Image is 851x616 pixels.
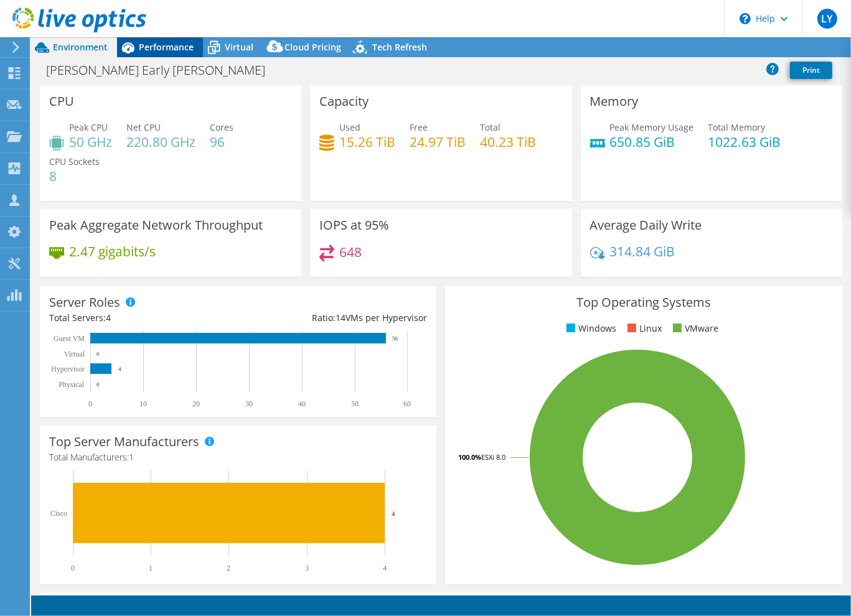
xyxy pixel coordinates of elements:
[49,296,120,309] h3: Server Roles
[610,135,694,149] h4: 650.85 GiB
[351,399,359,408] text: 50
[96,351,100,357] text: 0
[610,121,694,133] span: Peak Memory Usage
[40,63,284,77] h1: [PERSON_NAME] Early [PERSON_NAME]
[708,121,766,133] span: Total Memory
[624,322,662,335] li: Linux
[210,121,233,133] span: Cores
[49,311,238,325] div: Total Servers:
[339,245,362,259] h4: 648
[225,41,253,53] span: Virtual
[192,399,200,408] text: 20
[54,334,85,343] text: Guest VM
[790,62,832,79] a: Print
[319,218,389,232] h3: IOPS at 95%
[88,399,92,408] text: 0
[245,399,253,408] text: 30
[298,399,306,408] text: 40
[126,135,195,149] h4: 220.80 GHz
[49,435,199,449] h3: Top Server Manufacturers
[481,452,505,462] tspan: ESXi 8.0
[339,135,395,149] h4: 15.26 TiB
[590,218,702,232] h3: Average Daily Write
[480,121,501,133] span: Total
[563,322,616,335] li: Windows
[126,121,161,133] span: Net CPU
[392,510,395,517] text: 4
[139,41,194,53] span: Performance
[118,366,121,372] text: 4
[305,564,309,572] text: 3
[319,95,369,108] h3: Capacity
[339,121,360,133] span: Used
[284,41,341,53] span: Cloud Pricing
[610,245,675,258] h4: 314.84 GiB
[49,169,100,183] h4: 8
[49,218,263,232] h3: Peak Aggregate Network Throughput
[50,509,67,518] text: Cisco
[69,245,156,258] h4: 2.47 gigabits/s
[458,452,481,462] tspan: 100.0%
[227,564,230,572] text: 2
[49,450,427,464] h4: Total Manufacturers:
[106,312,111,324] span: 4
[403,399,411,408] text: 60
[96,381,100,388] text: 0
[69,135,112,149] h4: 50 GHz
[372,41,427,53] span: Tech Refresh
[410,135,466,149] h4: 24.97 TiB
[392,335,398,342] text: 56
[71,564,75,572] text: 0
[336,312,346,324] span: 14
[51,365,85,373] text: Hypervisor
[590,95,639,108] h3: Memory
[480,135,536,149] h4: 40.23 TiB
[129,451,134,463] span: 1
[410,121,428,133] span: Free
[670,322,718,335] li: VMware
[139,399,147,408] text: 10
[383,564,387,572] text: 4
[64,350,85,358] text: Virtual
[740,13,751,24] svg: \n
[49,156,100,167] span: CPU Sockets
[708,135,781,149] h4: 1022.63 GiB
[53,41,108,53] span: Environment
[49,95,74,108] h3: CPU
[817,9,837,29] span: LY
[69,121,108,133] span: Peak CPU
[149,564,153,572] text: 1
[210,135,233,149] h4: 96
[454,296,832,309] h3: Top Operating Systems
[59,380,84,389] text: Physical
[238,311,428,325] div: Ratio: VMs per Hypervisor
